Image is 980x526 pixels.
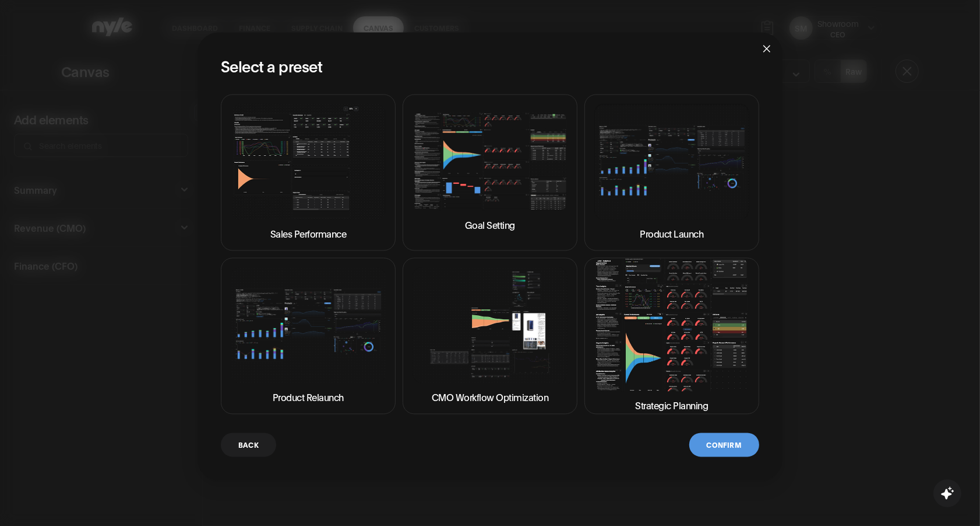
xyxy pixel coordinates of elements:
button: Close [751,32,782,64]
img: Goal Setting [413,113,567,211]
button: Confirm [689,433,759,457]
p: Goal Setting [465,218,515,232]
img: Sales Performance [231,103,386,220]
img: CMO Workflow Optimization [413,267,567,384]
button: Sales Performance [221,94,396,250]
p: CMO Workflow Optimization [432,390,549,404]
button: Product Relaunch [221,257,396,414]
button: Product Launch [584,94,759,250]
p: Product Relaunch [273,391,344,405]
button: CMO Workflow Optimization [403,257,577,414]
img: Product Relaunch [231,267,386,383]
button: Goal Setting [403,94,577,250]
p: Sales Performance [270,227,347,241]
button: Strategic Planning [584,257,759,414]
p: Product Launch [640,227,704,241]
h2: Select a preset [221,55,759,75]
img: Strategic Planning [594,259,749,391]
p: Strategic Planning [636,399,708,413]
button: Back [221,433,276,457]
span: close [762,44,771,53]
img: Product Launch [594,103,749,220]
